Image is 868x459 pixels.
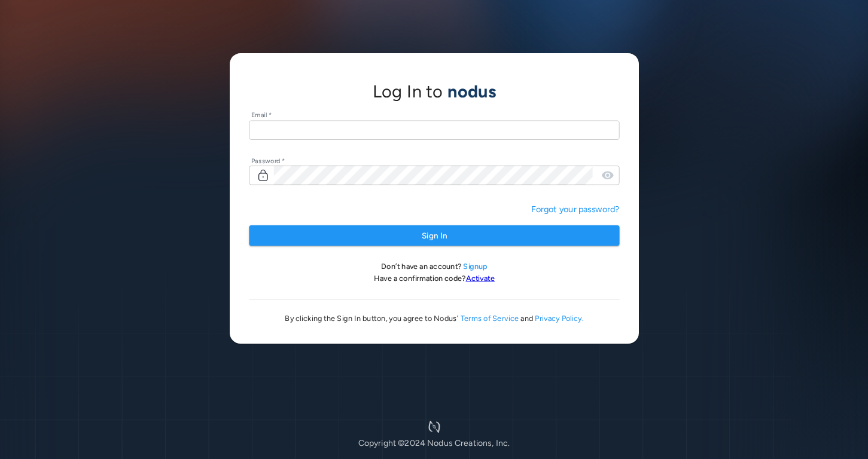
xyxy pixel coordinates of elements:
[596,164,618,186] button: toggle password visibility
[465,274,494,283] a: Activate
[358,437,510,449] p: Copyright ©2024 Nodus Creations, Inc.
[460,314,519,323] a: Terms of Service
[249,314,619,325] p: By clicking the Sign In button, you agree to Nodus’ and
[447,81,496,102] span: nodus
[535,314,584,323] a: Privacy Policy.
[372,81,496,102] h4: Log In to
[404,421,464,433] img: footer-icon.18a0272c261a8398a0b39c01e7fcfdea.svg
[531,204,619,214] a: Forgot your password?
[249,261,619,285] h6: Don’t have an account? Have a confirmation code?
[463,262,487,271] a: Signup
[249,225,619,246] button: Sign In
